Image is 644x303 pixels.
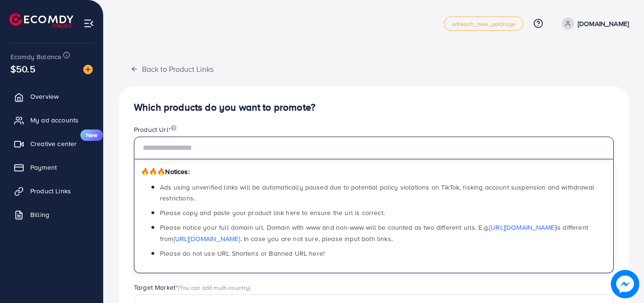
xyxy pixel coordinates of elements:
[160,249,325,258] span: Please do not use URL Shortens or Banned URL here!
[489,223,556,232] a: [URL][DOMAIN_NAME]
[30,163,57,172] span: Payment
[171,125,176,131] img: image
[30,186,71,196] span: Product Links
[10,62,35,76] span: $50.5
[83,65,93,74] img: image
[134,102,614,113] h4: Which products do you want to promote?
[80,130,103,141] span: New
[7,182,96,200] a: Product Links
[178,283,250,292] span: (You can add multi-country)
[134,125,176,134] label: Product Url
[7,158,96,177] a: Payment
[444,17,523,31] a: adreach_new_package
[160,182,594,203] span: Ads using unverified links will be automatically paused due to potential policy violations on Tik...
[134,283,251,292] label: Target Market
[30,210,49,219] span: Billing
[611,270,639,298] img: image
[160,223,588,243] span: Please notice your full domain url. Domain with www and non-www will be counted as two different ...
[174,234,240,243] a: [URL][DOMAIN_NAME]
[119,59,225,79] button: Back to Product Links
[7,87,96,106] a: Overview
[30,139,77,148] span: Creative center
[141,167,190,176] span: Notices:
[578,18,629,29] p: [DOMAIN_NAME]
[30,115,79,125] span: My ad accounts
[452,21,515,27] span: adreach_new_package
[10,52,62,61] span: Ecomdy Balance
[160,208,385,217] span: Please copy and paste your product link here to ensure the url is correct.
[7,111,96,130] a: My ad accounts
[7,134,96,153] a: Creative centerNew
[30,92,59,101] span: Overview
[558,17,629,30] a: [DOMAIN_NAME]
[7,205,96,224] a: Billing
[9,13,73,28] img: logo
[83,18,94,29] img: menu
[141,167,165,176] span: 🔥🔥🔥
